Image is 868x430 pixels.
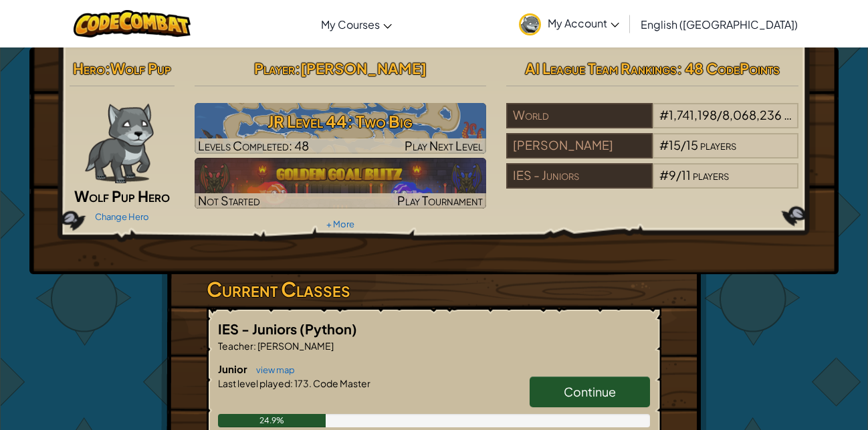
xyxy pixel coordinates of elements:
[218,362,249,375] span: Junior
[254,59,295,78] span: Player
[295,59,300,78] span: :
[676,167,681,183] span: /
[195,103,487,154] img: JR Level 44: Two Big
[506,176,798,191] a: IES - Juniors#9/11players
[669,137,681,152] span: 15
[290,377,293,389] span: :
[249,364,295,375] a: view map
[73,59,105,78] span: Hero
[253,340,256,352] span: :
[405,138,483,153] span: Play Next Level
[641,17,798,31] span: English ([GEOGRAPHIC_DATA])
[506,103,652,128] div: World
[326,219,354,229] a: + More
[564,384,616,399] span: Continue
[681,167,691,183] span: 11
[677,59,780,78] span: : 48 CodePoints
[105,59,110,78] span: :
[506,116,798,131] a: World#1,741,198/8,068,236players
[195,103,487,154] a: Play Next Level
[659,137,669,152] span: #
[195,158,487,209] img: Golden Goal
[506,146,798,161] a: [PERSON_NAME]#15/15players
[717,107,722,122] span: /
[218,320,300,337] span: IES - Juniors
[256,340,334,352] span: [PERSON_NAME]
[218,340,253,352] span: Teacher
[669,167,676,183] span: 9
[74,187,170,205] span: Wolf Pup Hero
[314,6,399,42] a: My Courses
[95,211,149,222] a: Change Hero
[321,17,380,31] span: My Courses
[659,167,669,183] span: #
[700,137,736,152] span: players
[218,377,290,389] span: Last level played
[300,59,427,78] span: [PERSON_NAME]
[693,167,729,183] span: players
[74,10,191,37] img: CodeCombat logo
[195,158,487,209] a: Not StartedPlay Tournament
[634,6,804,42] a: English ([GEOGRAPHIC_DATA])
[218,414,326,427] div: 24.9%
[722,107,782,122] span: 8,068,236
[85,103,154,183] img: wolf-pup-paper-doll.png
[195,106,487,136] h3: JR Level 44: Two Big
[512,3,626,45] a: My Account
[519,13,541,35] img: avatar
[686,137,698,152] span: 15
[681,137,686,152] span: /
[312,377,370,389] span: Code Master
[207,274,661,304] h3: Current Classes
[198,193,260,208] span: Not Started
[669,107,717,122] span: 1,741,198
[300,320,357,337] span: (Python)
[548,16,619,30] span: My Account
[506,163,652,189] div: IES - Juniors
[506,133,652,158] div: [PERSON_NAME]
[659,107,669,122] span: #
[110,59,171,78] span: Wolf Pup
[293,377,312,389] span: 173.
[397,193,483,208] span: Play Tournament
[198,138,309,153] span: Levels Completed: 48
[525,59,677,78] span: AI League Team Rankings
